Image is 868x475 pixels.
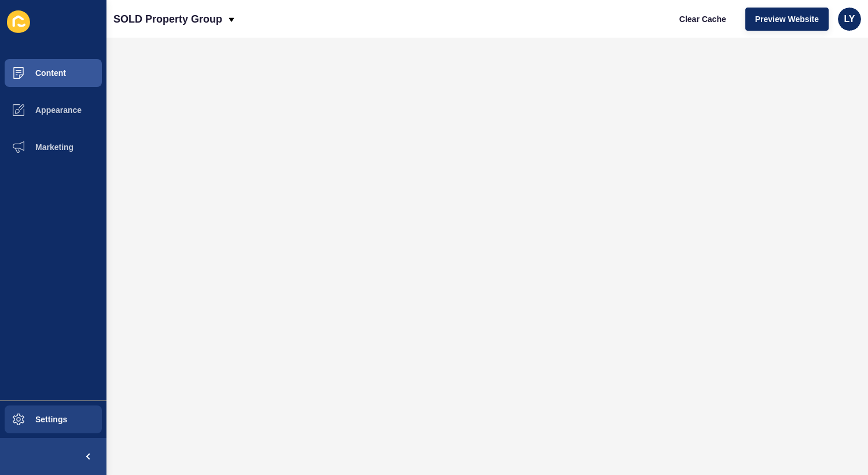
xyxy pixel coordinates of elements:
[844,13,855,25] span: LY
[755,13,819,25] span: Preview Website
[745,8,829,31] button: Preview Website
[679,13,726,25] span: Clear Cache
[670,8,736,31] button: Clear Cache
[113,5,222,34] p: SOLD Property Group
